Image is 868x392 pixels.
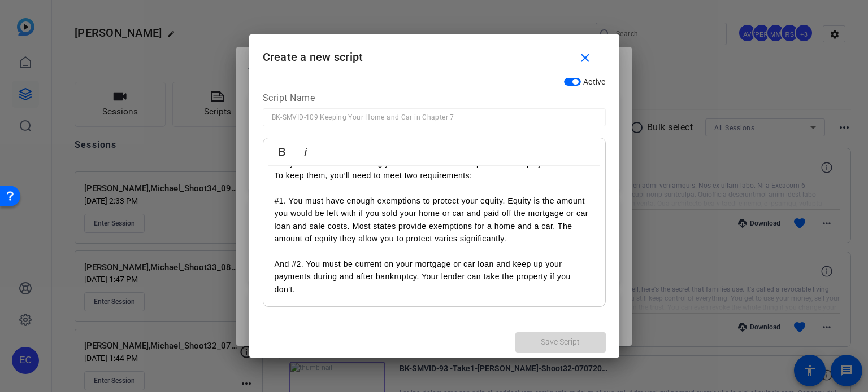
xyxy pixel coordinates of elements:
input: Enter Script Name [272,111,597,124]
p: And #2. You must be current on your mortgage or car loan and keep up your payments during and aft... [275,258,594,296]
mat-icon: close [578,51,592,65]
button: Italic (Ctrl+I) [295,140,316,163]
p: #1. You must have enough exemptions to protect your equity. Equity is the amount you would be lef... [275,195,594,245]
button: Bold (Ctrl+B) [271,140,293,163]
p: To keep them, you’ll need to meet two requirements: [275,169,594,182]
span: Active [583,77,606,86]
h1: Create a new script [249,34,619,71]
div: Script Name [263,91,606,108]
